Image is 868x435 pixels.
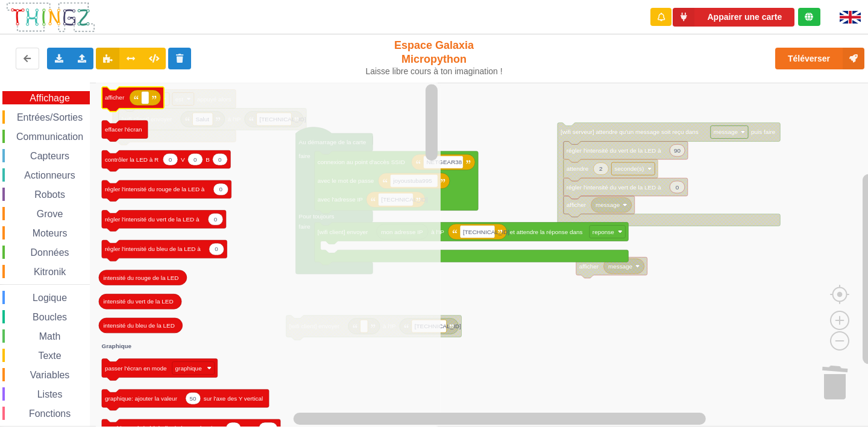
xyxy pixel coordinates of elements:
[214,216,218,223] text: 0
[29,247,71,258] span: Données
[567,202,587,208] text: afficher
[673,8,794,27] button: Appairer une carte
[193,156,197,163] text: 0
[103,298,173,305] text: intensité du vert de la LED
[28,370,72,380] span: Variables
[105,94,125,101] text: afficher
[218,156,222,163] text: 0
[32,267,68,277] span: Kitronik
[27,408,72,419] span: Fonctions
[567,165,589,172] text: attendre
[36,351,63,361] span: Texte
[567,184,661,191] text: régler l'intensité du vert de la LED à
[840,11,861,24] img: gb.png
[206,156,210,163] text: B
[105,156,159,163] text: contrôler la LED à R
[674,147,681,154] text: 90
[593,229,614,235] text: reponse
[360,39,508,77] div: Espace Galaxia Micropython
[14,132,85,142] span: Communication
[561,129,699,135] text: [wifi serveur] attendre qu'un message soit reçu dans
[798,8,820,26] div: Tu es connecté au serveur de création de Thingz
[105,246,201,252] text: régler l'intensité du bleu de la LED à
[105,395,178,402] text: graphique: ajouter la valeur
[105,365,167,372] text: passer l'écran en mode
[596,202,620,208] text: message
[105,216,200,223] text: régler l'intensité du vert de la LED à
[204,395,263,402] text: sur l'axe des Y vertical
[105,126,142,133] text: effacer l'écran
[5,1,96,33] img: thingz_logo.png
[22,170,77,180] span: Actionneurs
[775,48,864,69] button: Téléverser
[31,293,69,303] span: Logique
[219,186,222,192] text: 0
[28,93,71,103] span: Affichage
[169,156,172,163] text: 0
[751,129,776,135] text: puis faire
[36,389,64,399] span: Listes
[28,151,71,161] span: Capteurs
[37,331,63,341] span: Math
[103,275,178,281] text: intensité du rouge de la LED
[567,147,661,154] text: régler l'intensité du vert de la LED à
[510,229,583,235] text: et attendre la réponse dans
[360,66,508,77] div: Laisse libre cours à ton imagination !
[426,159,462,165] text: NETGEAR38
[190,395,197,402] text: 50
[102,343,132,349] text: Graphique
[614,165,644,172] text: seconde(s)
[608,263,633,270] text: message
[181,156,185,163] text: V
[714,129,738,135] text: message
[579,263,599,270] text: afficher
[31,228,69,238] span: Moteurs
[35,209,65,219] span: Grove
[33,189,67,200] span: Robots
[105,186,205,192] text: régler l'intensité du rouge de la LED à
[676,184,679,191] text: 0
[463,229,509,235] text: [TECHNICAL_ID]
[31,312,69,322] span: Boucles
[103,322,174,329] text: intensité du bleu de la LED
[175,365,203,372] text: graphique
[215,246,218,252] text: 0
[15,112,84,122] span: Entrées/Sorties
[599,165,603,172] text: 2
